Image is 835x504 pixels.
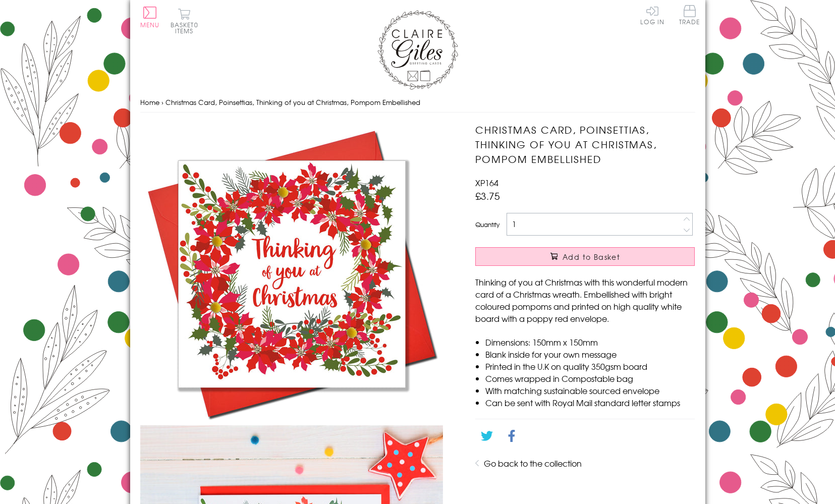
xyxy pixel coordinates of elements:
li: Blank inside for your own message [485,348,695,360]
nav: breadcrumbs [140,92,695,113]
label: Quantity [475,220,499,229]
button: Menu [140,7,160,28]
img: Christmas Card, Poinsettias, Thinking of you at Christmas, Pompom Embellished [140,123,443,425]
a: Log In [640,5,664,25]
li: With matching sustainable sourced envelope [485,384,695,397]
span: › [161,97,163,107]
a: Home [140,97,159,107]
a: Go back to the collection [484,457,582,469]
span: XP164 [475,177,498,189]
li: Comes wrapped in Compostable bag [485,372,695,384]
a: Trade [679,5,700,27]
img: Claire Giles Greetings Cards [377,10,458,90]
button: Add to Basket [475,247,695,266]
span: Trade [679,5,700,25]
h1: Christmas Card, Poinsettias, Thinking of you at Christmas, Pompom Embellished [475,123,695,166]
li: Can be sent with Royal Mail standard letter stamps [485,397,695,409]
span: Christmas Card, Poinsettias, Thinking of you at Christmas, Pompom Embellished [165,97,420,107]
span: 0 items [175,20,198,35]
li: Dimensions: 150mm x 150mm [485,336,695,348]
span: Menu [140,20,160,29]
span: £3.75 [475,189,500,203]
li: Printed in the U.K on quality 350gsm board [485,360,695,372]
p: Thinking of you at Christmas with this wonderful modern card of a Christmas wreath. Embellished w... [475,276,695,324]
button: Basket0 items [171,8,198,34]
span: Add to Basket [563,252,620,262]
